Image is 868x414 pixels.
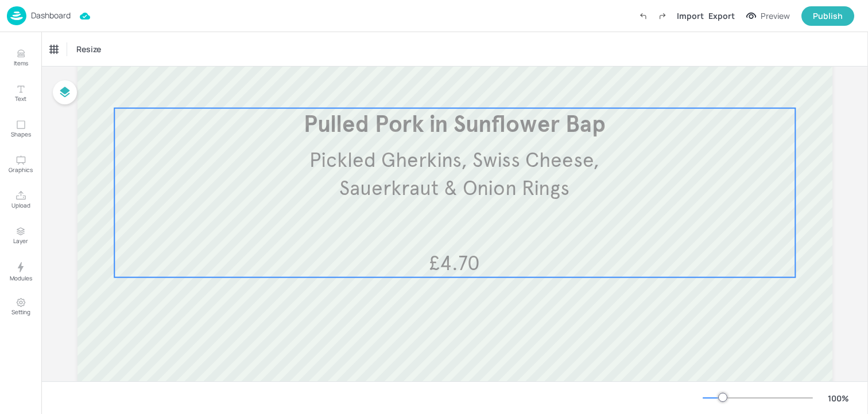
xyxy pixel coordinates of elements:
[677,10,704,22] div: Import
[761,10,790,22] div: Preview
[801,6,854,26] button: Publish
[813,10,843,22] div: Publish
[74,43,103,55] span: Resize
[7,6,26,25] img: logo-86c26b7e.jpg
[824,392,852,404] div: 100 %
[304,110,606,138] span: Pulled Pork in Sunflower Bap
[633,6,653,26] label: Undo (Ctrl + Z)
[653,6,672,26] label: Redo (Ctrl + Y)
[309,147,599,201] span: Pickled Gherkins, Swiss Cheese, Sauerkraut & Onion Rings
[31,11,71,19] p: Dashboard
[739,7,797,25] button: Preview
[429,251,480,276] span: £4.70
[708,10,735,22] div: Export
